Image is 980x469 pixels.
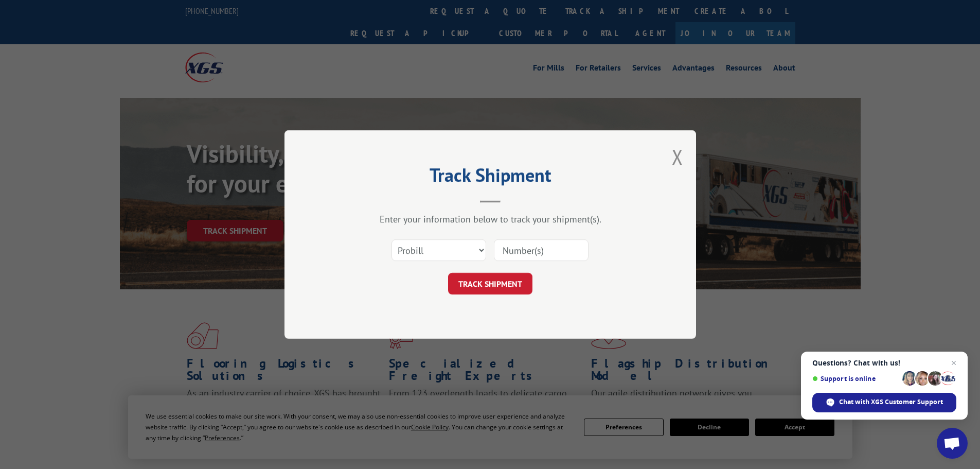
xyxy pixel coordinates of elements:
[336,213,645,225] div: Enter your information below to track your shipment(s).
[839,397,943,407] span: Chat with XGS Customer Support
[937,428,968,459] div: Open chat
[336,168,645,187] h2: Track Shipment
[448,273,532,294] button: TRACK SHIPMENT
[672,143,683,170] button: Close modal
[948,357,960,369] span: Close chat
[812,359,956,367] span: Questions? Chat with us!
[812,393,956,412] div: Chat with XGS Customer Support
[812,375,899,383] span: Support is online
[494,239,589,261] input: Number(s)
